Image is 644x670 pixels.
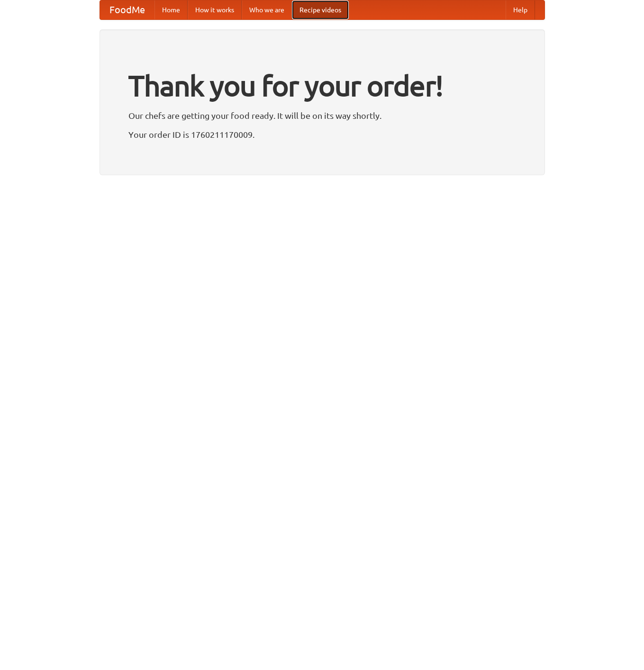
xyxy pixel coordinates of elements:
[188,0,242,19] a: How it works
[242,0,292,19] a: Who we are
[292,0,349,19] a: Recipe videos
[128,108,516,123] p: Our chefs are getting your food ready. It will be on its way shortly.
[128,63,516,108] h1: Thank you for your order!
[100,0,154,19] a: FoodMe
[128,127,516,142] p: Your order ID is 1760211170009.
[506,0,535,19] a: Help
[154,0,188,19] a: Home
